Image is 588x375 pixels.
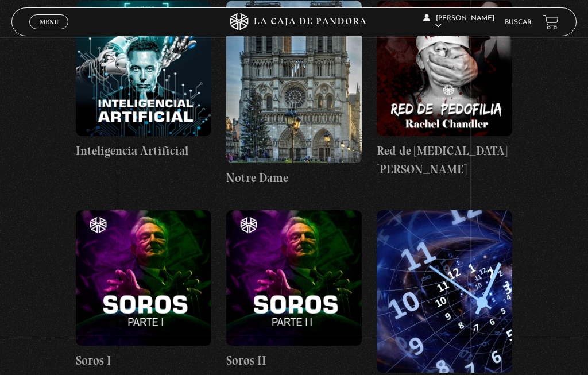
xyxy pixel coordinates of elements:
[76,351,211,370] h4: Soros I
[226,1,362,187] a: Notre Dame
[423,15,494,29] span: [PERSON_NAME]
[226,351,362,370] h4: Soros II
[226,169,362,187] h4: Notre Dame
[36,28,63,36] span: Cerrar
[226,210,362,369] a: Soros II
[76,1,211,160] a: Inteligencia Artificial
[76,210,211,369] a: Soros I
[377,142,512,178] h4: Red de [MEDICAL_DATA] [PERSON_NAME]
[543,14,559,30] a: View your shopping cart
[40,18,59,25] span: Menu
[377,1,512,178] a: Red de [MEDICAL_DATA] [PERSON_NAME]
[505,19,532,26] a: Buscar
[76,142,211,160] h4: Inteligencia Artificial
